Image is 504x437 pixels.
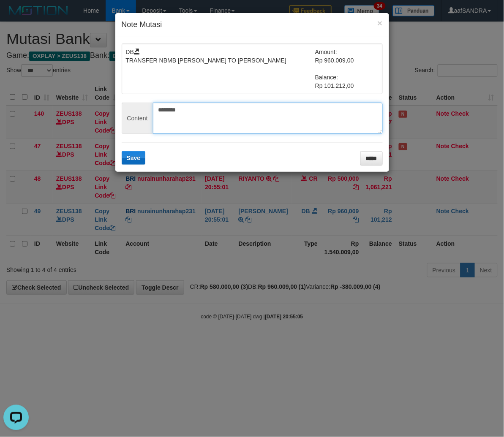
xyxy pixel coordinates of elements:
span: Save [127,155,141,161]
span: Content [122,103,153,134]
button: × [377,19,382,27]
td: Amount: Rp 960.009,00 Balance: Rp 101.212,00 [315,48,379,90]
h4: Note Mutasi [122,19,383,30]
button: Save [122,151,146,165]
button: Open LiveChat chat widget [3,3,29,29]
td: DB TRANSFER NBMB [PERSON_NAME] TO [PERSON_NAME] [126,48,316,90]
